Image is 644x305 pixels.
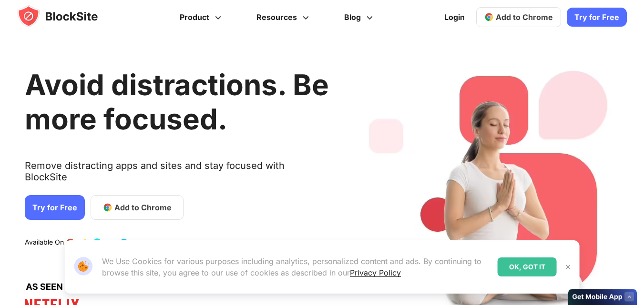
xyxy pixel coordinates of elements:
[496,12,553,22] span: Add to Chrome
[91,195,184,220] a: Add to Chrome
[562,261,574,273] button: Close
[564,263,572,271] img: Close
[114,202,172,213] span: Add to Chrome
[484,12,494,22] img: chrome-icon.svg
[17,5,116,28] img: blocksite-icon.5d769676.svg
[498,257,557,276] div: OK, GOT IT
[476,7,561,27] a: Add to Chrome
[25,238,64,247] text: Available On
[350,268,401,277] a: Privacy Policy
[25,68,329,136] h1: Avoid distractions. Be more focused.
[439,6,470,29] a: Login
[25,160,329,190] text: Remove distracting apps and sites and stay focused with BlockSite
[25,195,85,220] a: Try for Free
[567,8,627,27] a: Try for Free
[102,256,490,278] p: We Use Cookies for various purposes including analytics, personalized content and ads. By continu...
